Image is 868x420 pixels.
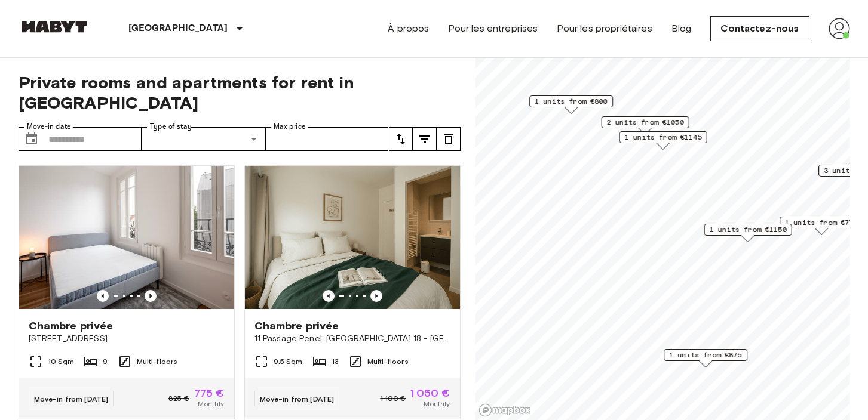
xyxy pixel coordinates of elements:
[448,21,538,36] a: Pour les entreprises
[97,290,109,302] button: Previous image
[709,224,786,235] span: 1 units from €1150
[624,132,701,143] span: 1 units from €1145
[785,217,858,228] span: 1 units from €775
[664,349,747,367] div: Map marker
[671,21,692,36] a: Blog
[704,224,792,242] div: Map marker
[619,131,707,150] div: Map marker
[710,16,809,41] a: Contactez-nous
[780,217,863,235] div: Map marker
[437,127,461,151] button: tune
[535,96,608,107] span: 1 units from €800
[669,350,742,360] span: 1 units from €875
[370,290,382,302] button: Previous image
[601,116,689,135] div: Map marker
[389,127,413,151] button: tune
[367,356,409,367] span: Multi-floors
[557,21,652,36] a: Pour les propriétaires
[332,356,339,367] span: 13
[48,356,75,367] span: 10 Sqm
[829,18,850,39] img: avatar
[260,394,335,403] span: Move-in from [DATE]
[529,95,613,114] div: Map marker
[413,127,437,151] button: tune
[194,388,225,399] span: 775 €
[19,165,235,419] a: Marketing picture of unit FR-18-004-001-04Previous imagePrevious imageChambre privée[STREET_ADDRE...
[274,122,306,132] label: Max price
[254,319,339,333] span: Chambre privée
[20,127,44,151] button: Choose date
[254,333,450,345] span: 11 Passage Penel, [GEOGRAPHIC_DATA] 18 - [GEOGRAPHIC_DATA]
[27,122,71,132] label: Move-in date
[34,394,109,403] span: Move-in from [DATE]
[606,117,683,128] span: 2 units from €1050
[150,122,192,132] label: Type of stay
[244,165,461,419] a: Marketing picture of unit FR-18-011-001-008Previous imagePrevious imageChambre privée11 Passage P...
[29,333,225,345] span: [STREET_ADDRESS]
[388,21,429,36] a: À propos
[128,21,228,36] p: [GEOGRAPHIC_DATA]
[29,319,114,333] span: Chambre privée
[168,393,189,404] span: 825 €
[323,290,335,302] button: Previous image
[245,166,460,309] img: Marketing picture of unit FR-18-011-001-008
[137,356,178,367] span: Multi-floors
[479,403,531,417] a: Mapbox logo
[19,72,461,113] span: Private rooms and apartments for rent in [GEOGRAPHIC_DATA]
[198,399,224,409] span: Monthly
[410,388,450,399] span: 1 050 €
[424,399,450,409] span: Monthly
[19,166,234,309] img: Marketing picture of unit FR-18-004-001-04
[380,393,406,404] span: 1 100 €
[274,356,303,367] span: 9.5 Sqm
[19,21,90,33] img: Habyt
[103,356,108,367] span: 9
[145,290,157,302] button: Previous image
